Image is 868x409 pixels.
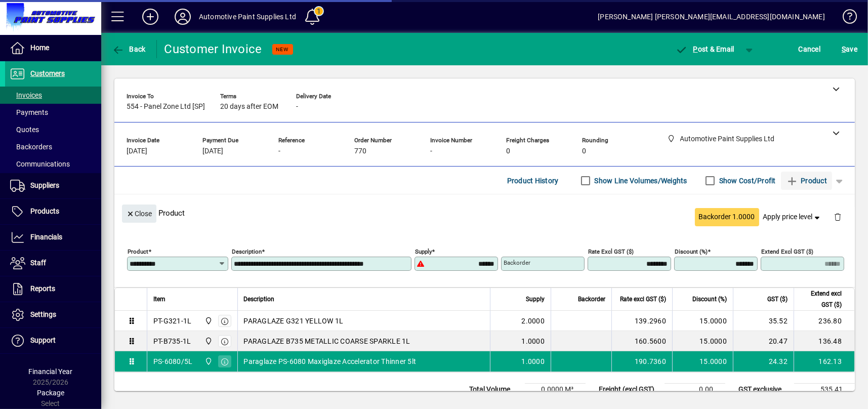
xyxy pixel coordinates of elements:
[794,331,854,351] td: 136.48
[202,147,223,155] span: [DATE]
[119,209,159,218] app-page-header-button: Close
[799,41,821,57] span: Cancel
[30,233,62,241] span: Financials
[800,288,842,310] span: Extend excl GST ($)
[37,389,64,397] span: Package
[618,316,666,326] div: 139.2960
[781,172,832,190] button: Product
[794,384,855,396] td: 535.41
[672,351,733,372] td: 15.0000
[594,384,665,396] td: Freight (excl GST)
[232,248,262,255] mat-label: Description
[276,46,289,53] span: NEW
[733,351,794,372] td: 24.32
[5,199,101,224] a: Products
[506,147,510,155] span: 0
[30,259,46,267] span: Staff
[202,356,214,367] span: Automotive Paint Supplies Ltd
[5,35,101,61] a: Home
[202,315,214,326] span: Automotive Paint Supplies Ltd
[415,248,432,255] mat-label: Supply
[5,138,101,155] a: Backorders
[5,121,101,138] a: Quotes
[5,87,101,104] a: Invoices
[522,336,545,346] span: 1.0000
[126,206,152,222] span: Close
[598,9,825,25] div: [PERSON_NAME] [PERSON_NAME][EMAIL_ADDRESS][DOMAIN_NAME]
[127,147,147,155] span: [DATE]
[507,173,559,189] span: Product History
[825,204,850,229] button: Delete
[620,294,666,305] span: Rate excl GST ($)
[30,44,49,52] span: Home
[10,108,48,116] span: Payments
[5,328,101,353] a: Support
[504,259,530,266] mat-label: Backorder
[525,384,586,396] td: 0.0000 M³
[763,212,822,222] span: Apply price level
[296,103,298,111] span: -
[153,336,191,346] div: PT-B735-1L
[122,204,156,223] button: Close
[5,251,101,276] a: Staff
[794,311,854,331] td: 236.80
[522,316,545,326] span: 2.0000
[665,384,725,396] td: 0.00
[134,8,167,26] button: Add
[693,45,698,53] span: P
[672,331,733,351] td: 15.0000
[114,194,855,231] div: Product
[676,45,734,53] span: ost & Email
[578,294,605,305] span: Backorder
[10,126,39,134] span: Quotes
[220,103,278,111] span: 20 days after EOM
[761,248,813,255] mat-label: Extend excl GST ($)
[733,331,794,351] td: 20.47
[672,311,733,331] td: 15.0000
[842,45,846,53] span: S
[618,356,666,366] div: 190.7360
[717,176,776,186] label: Show Cost/Profit
[733,311,794,331] td: 35.52
[30,336,56,344] span: Support
[825,212,850,221] app-page-header-button: Delete
[582,147,586,155] span: 0
[503,172,563,190] button: Product History
[593,176,687,186] label: Show Line Volumes/Weights
[30,69,65,77] span: Customers
[588,248,634,255] mat-label: Rate excl GST ($)
[128,248,148,255] mat-label: Product
[29,367,73,376] span: Financial Year
[30,181,59,189] span: Suppliers
[671,40,739,58] button: Post & Email
[695,208,759,226] button: Backorder 1.0000
[127,103,205,111] span: 554 - Panel Zone Ltd [SP]
[786,173,827,189] span: Product
[522,356,545,366] span: 1.0000
[759,208,826,226] button: Apply price level
[109,40,148,58] button: Back
[618,336,666,346] div: 160.5600
[5,104,101,121] a: Payments
[153,316,192,326] div: PT-G321-1L
[199,9,296,25] div: Automotive Paint Supplies Ltd
[839,40,860,58] button: Save
[244,294,275,305] span: Description
[244,336,410,346] span: PARAGLAZE B735 METALLIC COARSE SPARKLE 1L
[10,143,52,151] span: Backorders
[278,147,280,155] span: -
[835,2,855,35] a: Knowledge Base
[733,384,794,396] td: GST exclusive
[354,147,366,155] span: 770
[692,294,727,305] span: Discount (%)
[244,316,344,326] span: PARAGLAZE G321 YELLOW 1L
[796,40,823,58] button: Cancel
[101,40,157,58] app-page-header-button: Back
[10,91,42,99] span: Invoices
[30,284,55,293] span: Reports
[164,41,262,57] div: Customer Invoice
[112,45,146,53] span: Back
[842,41,857,57] span: ave
[10,160,70,168] span: Communications
[767,294,788,305] span: GST ($)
